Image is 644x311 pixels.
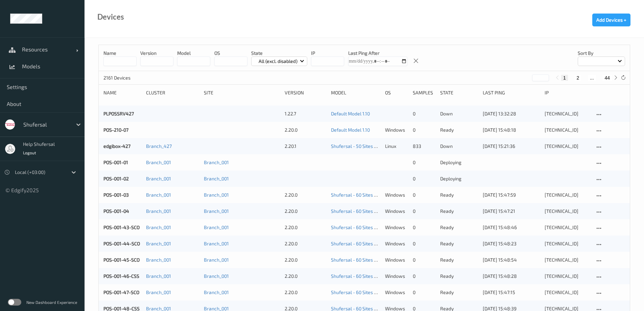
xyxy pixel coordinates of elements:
[331,127,370,133] a: Default Model 1.10
[285,89,326,96] div: version
[311,50,344,57] p: IP
[146,176,171,181] a: Branch_001
[561,75,568,81] button: 1
[103,111,134,116] a: PLPOSSRV427
[204,289,229,295] a: Branch_001
[285,127,326,133] div: 2.20.0
[588,75,596,81] button: ...
[413,273,435,280] div: 0
[285,273,326,280] div: 2.20.0
[440,143,478,150] p: down
[385,289,408,296] p: windows
[103,241,140,246] a: POS-001-44-SCO
[413,89,435,96] div: Samples
[545,110,590,117] div: [TECHNICAL_ID]
[483,289,540,296] div: [DATE] 15:47:15
[440,192,478,198] p: ready
[331,89,380,96] div: Model
[385,224,408,231] p: windows
[483,224,540,231] div: [DATE] 15:48:46
[440,208,478,215] p: ready
[385,273,408,280] p: windows
[103,192,129,198] a: POS-001-03
[331,241,520,246] a: Shufersal - 60 Sites Training - Batch 55 scales + SCO [DATE] 19:30 [DATE] 19:30 Auto Save
[146,224,171,230] a: Branch_001
[483,89,540,96] div: Last Ping
[483,240,540,247] div: [DATE] 15:48:23
[440,89,478,96] div: State
[385,208,408,215] p: windows
[413,240,435,247] div: 0
[413,192,435,198] div: 0
[385,89,408,96] div: OS
[204,176,229,181] a: Branch_001
[385,257,408,263] p: windows
[574,75,581,81] button: 2
[385,127,408,133] p: windows
[146,159,171,165] a: Branch_001
[204,208,229,214] a: Branch_001
[483,143,540,150] div: [DATE] 15:21:36
[578,50,625,57] p: Sort by
[204,159,229,165] a: Branch_001
[204,192,229,198] a: Branch_001
[204,257,229,263] a: Branch_001
[483,127,540,133] div: [DATE] 15:48:18
[204,273,229,279] a: Branch_001
[385,143,408,150] p: linux
[413,110,435,117] div: 0
[103,127,128,133] a: POS-210-07
[103,176,129,181] a: POS-001-02
[146,241,171,246] a: Branch_001
[545,257,590,263] div: [TECHNICAL_ID]
[285,208,326,215] div: 2.20.0
[256,58,300,65] p: All (excl. disabled)
[545,224,590,231] div: [TECHNICAL_ID]
[103,50,137,57] p: Name
[413,159,435,166] div: 0
[385,192,408,198] p: windows
[483,208,540,215] div: [DATE] 15:47:21
[483,192,540,198] div: [DATE] 15:47:59
[103,289,139,295] a: POS-001-47-SCO
[177,50,210,57] p: model
[146,273,171,279] a: Branch_001
[440,273,478,280] p: ready
[440,175,478,182] p: deploying
[385,240,408,247] p: windows
[483,110,540,117] div: [DATE] 13:32:28
[204,241,229,246] a: Branch_001
[214,50,247,57] p: OS
[285,289,326,296] div: 2.20.0
[331,273,520,279] a: Shufersal - 60 Sites Training - Batch 55 scales + SCO [DATE] 19:30 [DATE] 19:30 Auto Save
[545,89,590,96] div: ip
[146,192,171,198] a: Branch_001
[440,110,478,117] p: down
[204,224,229,230] a: Branch_001
[545,273,590,280] div: [TECHNICAL_ID]
[331,224,520,230] a: Shufersal - 60 Sites Training - Batch 55 scales + SCO [DATE] 19:30 [DATE] 19:30 Auto Save
[331,192,520,198] a: Shufersal - 60 Sites Training - Batch 55 scales + SCO [DATE] 19:30 [DATE] 19:30 Auto Save
[413,127,435,133] div: 0
[483,257,540,263] div: [DATE] 15:48:54
[103,159,128,165] a: POS-001-01
[413,289,435,296] div: 0
[413,257,435,263] div: 0
[440,127,478,133] p: ready
[103,273,139,279] a: POS-001-46-CSS
[331,208,520,214] a: Shufersal - 60 Sites Training - Batch 55 scales + SCO [DATE] 19:30 [DATE] 19:30 Auto Save
[545,127,590,133] div: [TECHNICAL_ID]
[440,289,478,296] p: ready
[285,192,326,198] div: 2.20.0
[103,257,140,263] a: POS-001-45-SCO
[413,175,435,182] div: 0
[545,289,590,296] div: [TECHNICAL_ID]
[602,75,612,81] button: 44
[545,143,590,150] div: [TECHNICAL_ID]
[140,50,173,57] p: version
[146,143,172,149] a: Branch_427
[440,257,478,263] p: ready
[331,257,520,263] a: Shufersal - 60 Sites Training - Batch 55 scales + SCO [DATE] 19:30 [DATE] 19:30 Auto Save
[146,208,171,214] a: Branch_001
[440,224,478,231] p: ready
